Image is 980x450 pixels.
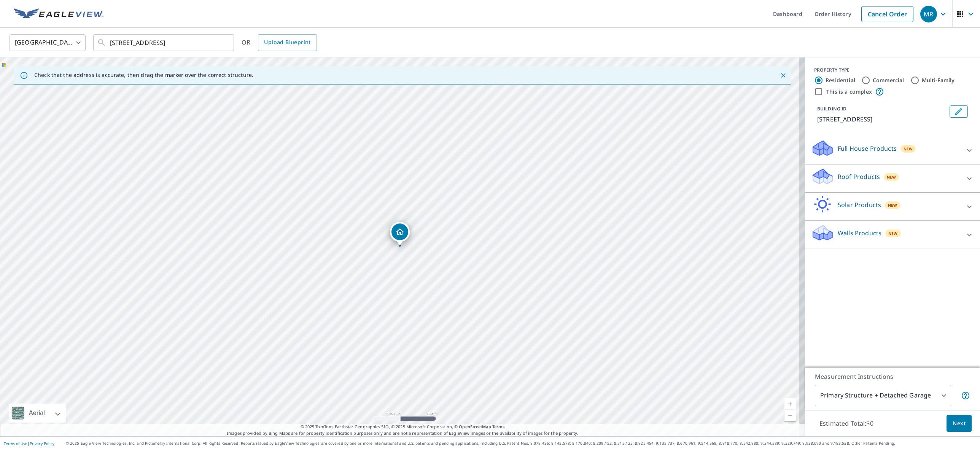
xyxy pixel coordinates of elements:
label: Residential [826,77,855,84]
label: Multi-Family [922,77,955,84]
button: Close [778,70,788,80]
img: EV Logo [14,8,103,20]
div: OR [242,34,317,51]
div: [GEOGRAPHIC_DATA] [10,32,86,53]
p: Check that the address is accurate, then drag the marker over the correct structure. [34,72,253,78]
button: Next [947,415,972,432]
span: Upload Blueprint [264,38,310,47]
a: Privacy Policy [30,441,54,446]
span: Next [953,419,966,428]
div: Solar ProductsNew [811,196,974,217]
span: New [888,202,897,208]
p: © 2025 Eagle View Technologies, Inc. and Pictometry International Corp. All Rights Reserved. Repo... [66,440,976,446]
p: Walls Products [838,228,881,238]
input: Search by address or latitude-longitude [110,32,218,53]
a: OpenStreetMap [459,424,491,429]
button: Edit building 1 [950,105,968,118]
span: New [904,146,913,152]
p: [STREET_ADDRESS] [817,115,947,124]
div: Roof ProductsNew [811,168,974,189]
div: Aerial [27,404,47,423]
p: Measurement Instructions [815,372,970,381]
a: Terms of Use [4,441,27,446]
span: New [888,230,898,236]
div: MR [920,6,937,22]
div: PROPERTY TYPE [814,67,971,73]
span: Your report will include the primary structure and a detached garage if one exists. [961,391,970,400]
label: Commercial [873,77,904,84]
p: Full House Products [838,144,897,153]
p: BUILDING ID [817,105,846,112]
div: Walls ProductsNew [811,224,974,246]
span: © 2025 TomTom, Earthstar Geographics SIO, © 2025 Microsoft Corporation, © [301,424,505,430]
label: This is a complex [826,88,872,96]
a: Current Level 17, Zoom Out [784,410,796,421]
div: Dropped pin, building 1, Residential property, 11701 NW 29th Mnr Sunrise, FL 33323 [390,222,410,246]
div: Full House ProductsNew [811,139,974,161]
a: Current Level 17, Zoom In [784,398,796,410]
div: Aerial [9,404,66,423]
a: Cancel Order [861,6,913,22]
p: Solar Products [838,200,881,209]
p: Roof Products [838,172,880,181]
p: Estimated Total: $0 [813,415,880,432]
a: Terms [492,424,505,429]
a: Upload Blueprint [258,34,317,51]
p: | [4,441,54,446]
span: New [887,174,896,180]
div: Primary Structure + Detached Garage [815,385,951,406]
